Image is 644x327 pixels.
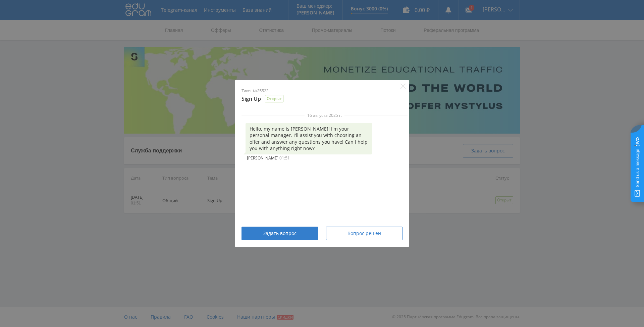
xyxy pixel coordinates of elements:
div: Hello, my name is [PERSON_NAME]! I'm your personal manager. I'll assist you with choosing an offe... [246,123,372,154]
div: Открыт [265,95,283,103]
button: Close [400,84,406,89]
button: Задать вопрос [241,227,318,240]
button: Вопрос решен [326,227,402,240]
p: Тикет №35522 [241,88,402,94]
span: [PERSON_NAME] [247,155,279,161]
span: 16 августа 2025 г. [305,113,344,118]
span: 01:51 [279,155,290,161]
span: Задать вопрос [263,231,297,236]
div: Sign Up [241,88,402,103]
span: Вопрос решен [347,231,381,236]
